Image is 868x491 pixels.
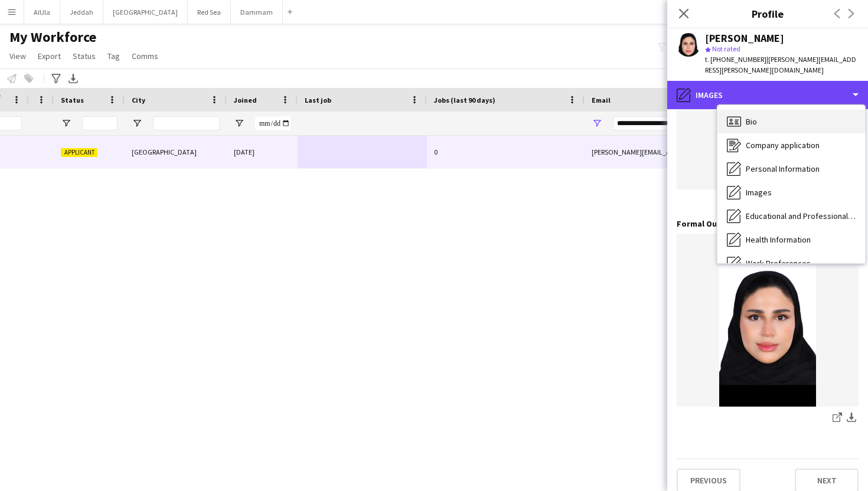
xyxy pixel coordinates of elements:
[585,136,703,168] div: [PERSON_NAME][EMAIL_ADDRESS][PERSON_NAME][DOMAIN_NAME]
[132,51,158,61] span: Comms
[103,1,188,24] button: [GEOGRAPHIC_DATA]
[33,48,66,64] a: Export
[305,96,331,104] span: Last job
[677,218,766,229] h3: Formal Outfit Picture
[255,116,291,130] input: Joined Filter Input
[61,148,97,157] span: Applicant
[132,118,142,129] button: Open Filter Menu
[746,140,820,150] span: Company application
[427,136,585,168] div: 0
[705,55,856,74] span: | [PERSON_NAME][EMAIL_ADDRESS][PERSON_NAME][DOMAIN_NAME]
[705,33,784,44] div: [PERSON_NAME]
[66,71,80,86] app-action-btn: Export XLSX
[746,187,772,198] span: Images
[717,204,865,228] div: Educational and Professional Background
[667,81,868,109] div: Images
[5,48,31,64] a: View
[127,48,163,64] a: Comms
[107,51,120,61] span: Tag
[9,51,26,61] span: View
[103,48,125,64] a: Tag
[125,136,227,168] div: [GEOGRAPHIC_DATA]
[717,110,865,133] div: Bio
[234,96,257,104] span: Joined
[73,51,96,61] span: Status
[153,116,220,130] input: City Filter Input
[717,157,865,181] div: Personal Information
[68,48,100,64] a: Status
[231,1,283,24] button: Dammam
[746,211,856,221] span: Educational and Professional Background
[746,234,811,245] span: Health Information
[61,118,71,129] button: Open Filter Menu
[746,163,820,174] span: Personal Information
[227,136,298,168] div: [DATE]
[234,118,244,129] button: Open Filter Menu
[613,116,696,130] input: Email Filter Input
[667,6,868,21] h3: Profile
[132,96,145,104] span: City
[746,116,757,127] span: Bio
[717,181,865,204] div: Images
[434,96,495,104] span: Jobs (last 90 days)
[24,1,60,24] button: AlUla
[677,234,859,407] img: D6A2A67D-C91B-468F-97F1-641525416B8E.jpeg
[705,55,766,64] span: t. [PHONE_NUMBER]
[9,28,96,46] span: My Workforce
[717,251,865,275] div: Work Preferences
[82,116,118,130] input: Status Filter Input
[746,258,811,269] span: Work Preferences
[717,133,865,157] div: Company application
[592,118,602,129] button: Open Filter Menu
[61,96,84,104] span: Status
[188,1,231,24] button: Red Sea
[592,96,611,104] span: Email
[49,71,63,86] app-action-btn: Advanced filters
[712,44,740,53] span: Not rated
[38,51,61,61] span: Export
[60,1,103,24] button: Jeddah
[717,228,865,251] div: Health Information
